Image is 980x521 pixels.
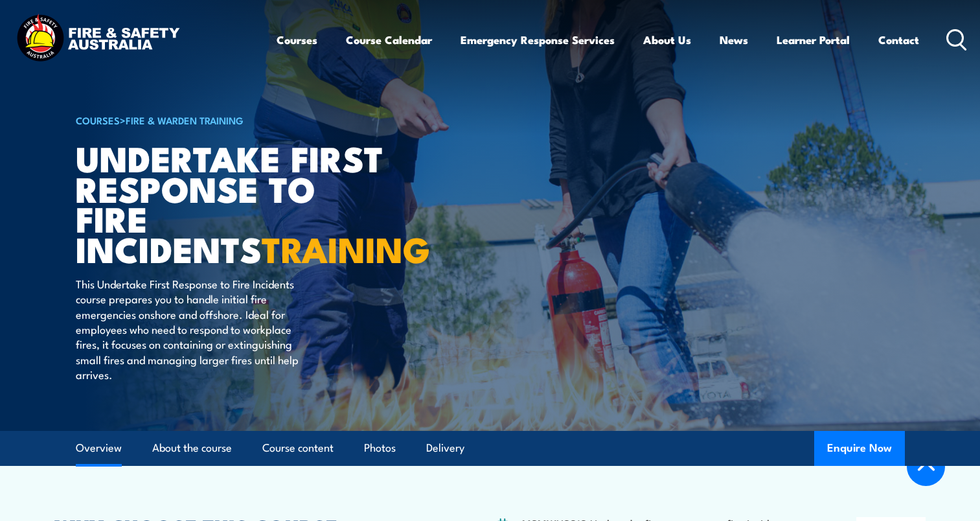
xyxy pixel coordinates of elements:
[878,23,919,57] a: Contact
[426,431,464,465] a: Delivery
[720,23,748,57] a: News
[643,23,691,57] a: About Us
[461,23,615,57] a: Emergency Response Services
[76,113,120,127] a: COURSES
[277,23,317,57] a: Courses
[814,431,905,466] button: Enquire Now
[126,113,244,127] a: Fire & Warden Training
[262,221,430,275] strong: TRAINING
[152,431,232,465] a: About the course
[262,431,334,465] a: Course content
[364,431,396,465] a: Photos
[346,23,432,57] a: Course Calendar
[76,276,312,382] p: This Undertake First Response to Fire Incidents course prepares you to handle initial fire emerge...
[76,431,122,465] a: Overview
[76,112,396,128] h6: >
[777,23,850,57] a: Learner Portal
[76,143,396,264] h1: Undertake First Response to Fire Incidents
